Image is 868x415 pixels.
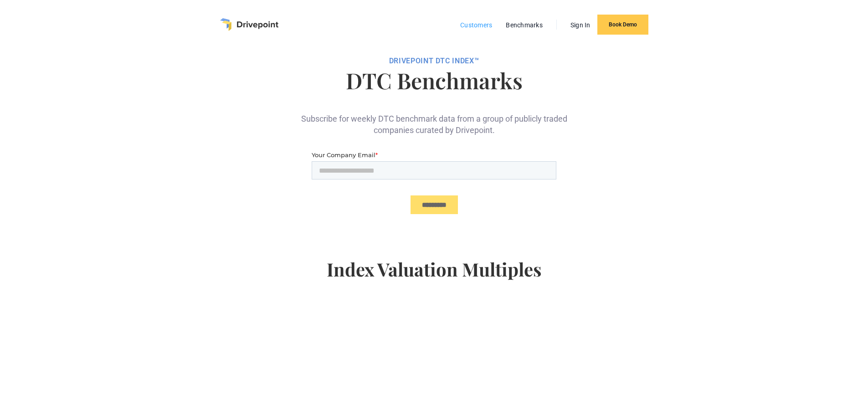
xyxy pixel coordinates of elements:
[185,56,683,66] div: DRIVEPOiNT DTC Index™
[298,98,571,136] div: Subscribe for weekly DTC benchmark data from a group of publicly traded companies curated by Driv...
[220,18,278,31] a: home
[501,19,547,31] a: Benchmarks
[597,15,648,35] a: Book Demo
[185,258,683,295] h4: Index Valuation Multiples
[185,69,683,91] h1: DTC Benchmarks
[566,19,595,31] a: Sign In
[456,19,497,31] a: Customers
[312,150,556,222] iframe: Form 0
